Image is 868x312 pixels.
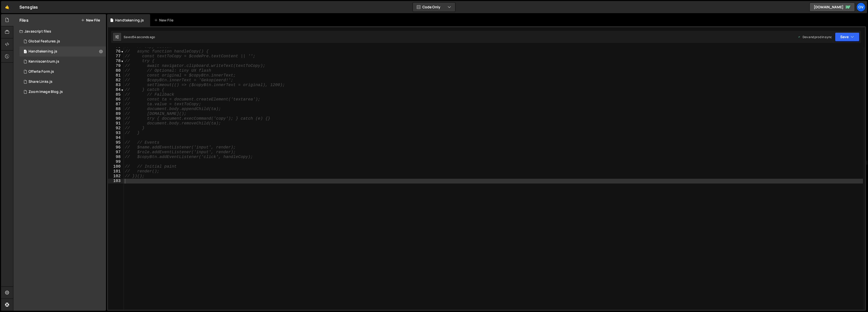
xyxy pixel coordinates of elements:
div: New File [154,18,175,23]
a: Ov [856,3,865,12]
div: 85 [108,92,124,97]
div: 94 [108,136,124,140]
div: Offerte Form.js [29,69,54,74]
div: 88 [108,107,124,112]
div: 15490/40875.js [19,36,106,46]
a: [DOMAIN_NAME] [809,3,855,12]
div: Global Features.js [29,39,60,44]
div: 98 [108,155,124,160]
div: 101 [108,169,124,174]
div: 97 [108,150,124,155]
div: 83 [108,83,124,88]
div: 102 [108,174,124,179]
div: Dev and prod in sync [798,35,832,39]
div: Handtekening.js [29,49,57,54]
button: Save [835,32,859,41]
div: 77 [108,54,124,59]
div: 15490/42494.js [19,67,106,77]
div: Zoom Image Blog.js [29,90,63,94]
div: 79 [108,64,124,68]
button: New File [81,18,100,22]
button: Code Only [413,3,455,12]
div: 99 [108,160,124,164]
div: 89 [108,112,124,116]
div: 100 [108,164,124,169]
div: 76 [108,49,124,54]
span: 1 [24,50,27,54]
div: 15490/40893.js [19,57,106,67]
h2: Files [19,17,29,23]
div: Share Links.js [29,80,52,84]
div: 103 [108,179,124,184]
div: 81 [108,73,124,78]
div: 15490/45629.js [19,46,106,57]
div: 54 seconds ago [133,35,155,39]
div: 91 [108,121,124,126]
div: 15490/44023.js [19,77,106,87]
div: 82 [108,78,124,83]
div: 78 [108,59,124,64]
div: 84 [108,88,124,92]
div: Saved [124,35,155,39]
div: Sensglas [19,4,38,10]
a: 🤙 [1,1,13,13]
div: 15490/44527.js [19,87,106,97]
div: Javascript files [13,26,106,36]
div: Handtekening.js [115,18,144,23]
div: 96 [108,145,124,150]
div: 90 [108,116,124,121]
div: 92 [108,126,124,131]
div: 93 [108,131,124,136]
div: 95 [108,140,124,145]
div: 80 [108,68,124,73]
div: Kenniscentrum.js [29,59,59,64]
div: 86 [108,97,124,102]
div: 87 [108,102,124,107]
